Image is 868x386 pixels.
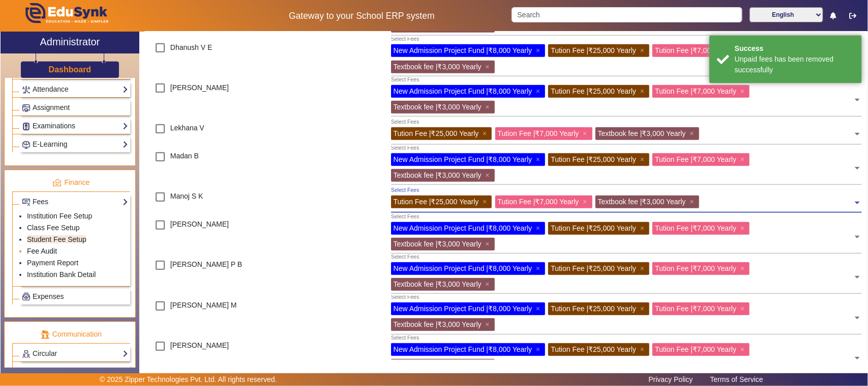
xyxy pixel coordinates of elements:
[485,171,492,179] span: ×
[391,253,419,261] div: Select Fees
[144,187,325,215] div: Manoj S K
[27,224,80,232] a: Class Fee Setup
[22,366,128,378] a: Query
[144,147,325,187] div: Madan B
[52,178,62,187] img: finance.png
[583,198,589,206] span: ×
[144,78,325,118] div: [PERSON_NAME]
[655,345,736,353] span: Tution Fee | ₹7,000 Yearly
[640,305,647,313] span: ×
[144,215,325,255] div: [PERSON_NAME]
[512,7,742,22] input: Search
[394,171,482,179] span: Textbook fee | ₹3,000 Yearly
[394,264,532,272] span: New Admission Project Fund | ₹8,000 Yearly
[27,247,57,255] a: Fee Audit
[735,54,854,75] div: Unpaid fees has been removed successfully
[640,87,647,95] span: ×
[12,329,130,340] p: Communication
[27,212,92,220] a: Institution Fee Setup
[394,224,532,232] span: New Admission Project Fund | ₹8,000 Yearly
[483,198,489,206] span: ×
[394,305,532,313] span: New Admission Project Fund | ₹8,000 Yearly
[27,259,78,267] a: Payment Report
[598,198,686,206] span: Textbook fee | ₹3,000 Yearly
[740,345,747,353] span: ×
[740,224,747,232] span: ×
[391,186,419,195] div: Select Fees
[394,129,479,137] span: Tution Fee | ₹25,000 Yearly
[394,63,482,71] span: Textbook fee | ₹3,000 Yearly
[391,293,419,301] div: Select Fees
[22,104,30,112] img: Assignments.png
[740,305,747,313] span: ×
[22,291,128,302] a: Expenses
[640,345,647,353] span: ×
[144,336,325,376] div: [PERSON_NAME]
[394,103,482,111] span: Textbook fee | ₹3,000 Yearly
[536,264,543,272] span: ×
[655,87,736,95] span: Tution Fee | ₹7,000 Yearly
[391,334,419,342] div: Select Fees
[551,46,636,54] span: Tution Fee | ₹25,000 Yearly
[740,155,747,163] span: ×
[655,155,736,163] span: Tution Fee | ₹7,000 Yearly
[598,129,686,137] span: Textbook fee | ₹3,000 Yearly
[551,224,636,232] span: Tution Fee | ₹25,000 Yearly
[144,255,325,295] div: [PERSON_NAME] P B
[27,235,86,243] a: Student Fee Setup
[536,305,543,313] span: ×
[485,63,492,71] span: ×
[536,155,543,163] span: ×
[391,118,419,126] div: Select Fees
[644,373,698,386] a: Privacy Policy
[485,320,492,328] span: ×
[22,293,30,300] img: Payroll.png
[144,38,325,78] div: Dhanush V E
[551,155,636,163] span: Tution Fee | ₹25,000 Yearly
[22,102,128,114] a: Assignment
[551,87,636,95] span: Tution Fee | ₹25,000 Yearly
[41,330,50,339] img: communication.png
[536,224,543,232] span: ×
[144,296,325,336] div: [PERSON_NAME] M
[536,46,543,54] span: ×
[655,264,736,272] span: Tution Fee | ₹7,000 Yearly
[640,224,647,232] span: ×
[498,198,579,206] span: Tution Fee | ₹7,000 Yearly
[394,320,482,328] span: Textbook fee | ₹3,000 Yearly
[223,11,501,21] h5: Gateway to your School ERP system
[655,224,736,232] span: Tution Fee | ₹7,000 Yearly
[49,65,92,74] h3: Dashboard
[391,213,419,221] div: Select Fees
[551,305,636,313] span: Tution Fee | ₹25,000 Yearly
[536,87,543,95] span: ×
[485,240,492,248] span: ×
[640,264,647,272] span: ×
[394,87,532,95] span: New Admission Project Fund | ₹8,000 Yearly
[27,270,96,279] a: Institution Bank Detail
[394,280,482,288] span: Textbook fee | ₹3,000 Yearly
[1,32,139,53] a: Administrator
[498,129,579,137] span: Tution Fee | ₹7,000 Yearly
[391,35,419,43] div: Select Fees
[144,119,325,147] div: Lekhana V
[40,36,100,48] h2: Administrator
[100,374,277,385] p: © 2025 Zipper Technologies Pvt. Ltd. All rights reserved.
[12,177,130,188] p: Finance
[48,64,92,75] a: Dashboard
[394,198,479,206] span: Tution Fee | ₹25,000 Yearly
[485,103,492,111] span: ×
[640,46,647,54] span: ×
[655,46,736,54] span: Tution Fee | ₹7,000 Yearly
[394,345,532,353] span: New Admission Project Fund | ₹8,000 Yearly
[551,345,636,353] span: Tution Fee | ₹25,000 Yearly
[583,129,589,137] span: ×
[551,264,636,272] span: Tution Fee | ₹25,000 Yearly
[394,155,532,163] span: New Admission Project Fund | ₹8,000 Yearly
[485,280,492,288] span: ×
[640,155,647,163] span: ×
[391,76,419,84] div: Select Fees
[33,292,64,300] span: Expenses
[705,373,768,386] a: Terms of Service
[394,46,532,54] span: New Admission Project Fund | ₹8,000 Yearly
